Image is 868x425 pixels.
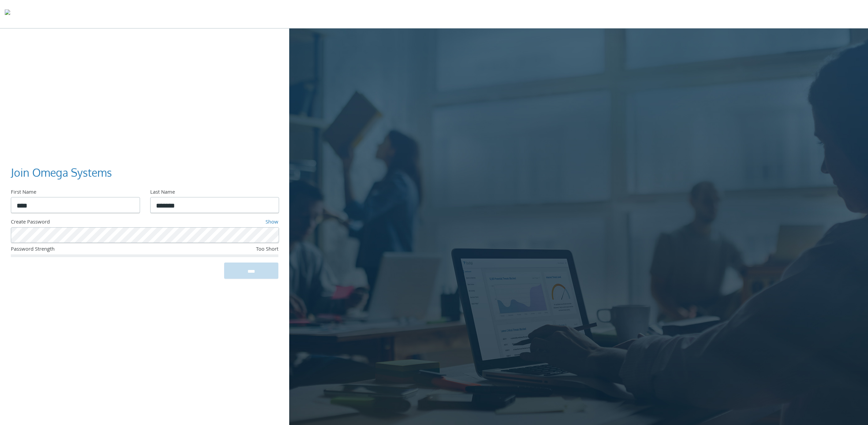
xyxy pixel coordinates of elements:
div: Too Short [189,246,278,254]
div: Password Strength [11,246,189,254]
img: todyl-logo-dark.svg [5,7,10,21]
div: First Name [11,189,139,197]
div: Create Password [11,218,184,227]
a: Show [265,218,278,227]
div: Last Name [150,189,279,197]
h3: Join Omega Systems [11,165,273,180]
